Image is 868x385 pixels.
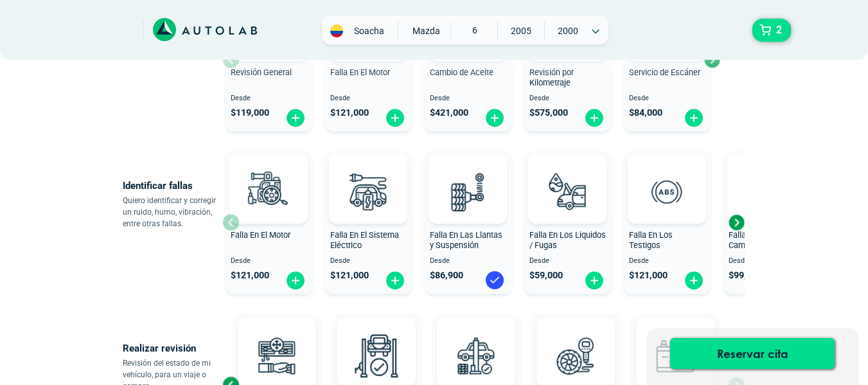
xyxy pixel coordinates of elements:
img: diagnostic_diagnostic_abs-v3.svg [639,163,695,220]
img: escaner-v3.svg [547,327,604,384]
span: Desde [330,94,407,103]
img: AD0BCuuxAAAAAElFTkSuQmCC [648,157,686,195]
span: $ 421,000 [430,107,468,118]
span: Revisión General [231,67,292,77]
img: AD0BCuuxAAAAAElFTkSuQmCC [349,157,387,195]
button: Reservar cita [670,338,835,369]
img: fi_plus-circle2.svg [584,271,605,291]
img: revision_tecno_mecanica-v3.svg [448,327,504,384]
span: Desde [729,257,805,265]
img: fi_plus-circle2.svg [385,271,405,291]
span: $ 121,000 [330,270,369,281]
button: Falla En El Sistema Eléctrico Desde $121,000 [325,151,412,294]
div: Next slide [727,213,746,232]
img: AD0BCuuxAAAAAElFTkSuQmCC [548,157,587,195]
span: $ 119,000 [231,107,269,118]
span: Desde [231,94,307,103]
span: Falla En Los Testigos [629,230,673,251]
span: Falla En Los Liquidos / Fugas [529,230,606,251]
span: Desde [231,257,307,265]
img: diagnostic_caja-de-cambios-v3.svg [738,163,795,220]
img: fi_plus-circle2.svg [385,108,405,128]
span: Soacha [346,24,392,37]
span: 2 [773,19,785,41]
span: Desde [430,94,506,103]
span: $ 121,000 [330,107,369,118]
button: Falla En Los Testigos Desde $121,000 [624,151,711,294]
img: fi_plus-circle2.svg [584,108,605,128]
span: Desde [629,94,705,103]
span: Revisión por Kilometraje [529,67,574,88]
img: AD0BCuuxAAAAAElFTkSuQmCC [556,321,595,359]
img: AD0BCuuxAAAAAElFTkSuQmCC [357,321,396,359]
span: Desde [430,257,506,265]
img: diagnostic_gota-de-sangre-v3.svg [539,163,596,220]
img: AD0BCuuxAAAAAElFTkSuQmCC [249,157,288,195]
img: cambio_bateria-v3.svg [647,327,704,384]
button: Falla En El Motor Desde $121,000 [226,151,312,294]
button: Falla En Los Liquidos / Fugas Desde $59,000 [524,151,611,294]
img: fi_plus-circle2.svg [684,108,704,128]
img: peritaje-v3.svg [348,327,405,384]
span: Cambio de Aceite [430,67,493,77]
p: Identificar fallas [123,177,222,195]
img: aire_acondicionado-v3.svg [249,327,305,384]
img: diagnostic_engine-v3.svg [240,163,297,220]
span: MAZDA [403,21,449,40]
span: Falla En La Caja de Cambio [729,230,797,251]
button: 2 [752,19,791,42]
img: AD0BCuuxAAAAAElFTkSuQmCC [258,321,296,359]
span: $ 121,000 [629,270,668,281]
img: blue-check.svg [484,270,505,291]
img: AD0BCuuxAAAAAElFTkSuQmCC [656,321,695,359]
img: AD0BCuuxAAAAAElFTkSuQmCC [457,321,495,359]
span: $ 575,000 [529,107,568,118]
img: fi_plus-circle2.svg [285,271,306,291]
span: Servicio de Escáner [629,67,700,77]
p: Quiero identificar y corregir un ruido, humo, vibración, entre otras fallas. [123,195,222,229]
span: Falla En El Motor [231,230,290,240]
span: $ 99,000 [729,270,762,281]
img: fi_plus-circle2.svg [684,271,704,291]
span: 2005 [498,21,544,40]
span: $ 59,000 [529,270,563,281]
span: Falla En Las Llantas y Suspensión [430,230,502,251]
button: Falla En Las Llantas y Suspensión Desde $86,900 [425,151,511,294]
button: Falla En La Caja de Cambio Desde $99,000 [723,151,810,294]
span: 2000 [545,21,590,40]
span: Falla En El Motor [330,67,390,77]
span: Desde [529,94,606,103]
img: AD0BCuuxAAAAAElFTkSuQmCC [448,157,487,195]
span: 6 [451,21,497,39]
span: $ 121,000 [231,270,269,281]
span: Desde [529,257,606,265]
img: fi_plus-circle2.svg [285,108,306,128]
img: diagnostic_suspension-v3.svg [439,163,496,220]
img: Flag of COLOMBIA [330,24,343,37]
span: Desde [330,257,407,265]
span: $ 86,900 [430,270,463,281]
p: Realizar revisión [123,339,222,357]
img: fi_plus-circle2.svg [484,108,505,128]
img: diagnostic_bombilla-v3.svg [340,163,396,220]
span: Desde [629,257,705,265]
span: Falla En El Sistema Eléctrico [330,230,399,251]
span: $ 84,000 [629,107,662,118]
